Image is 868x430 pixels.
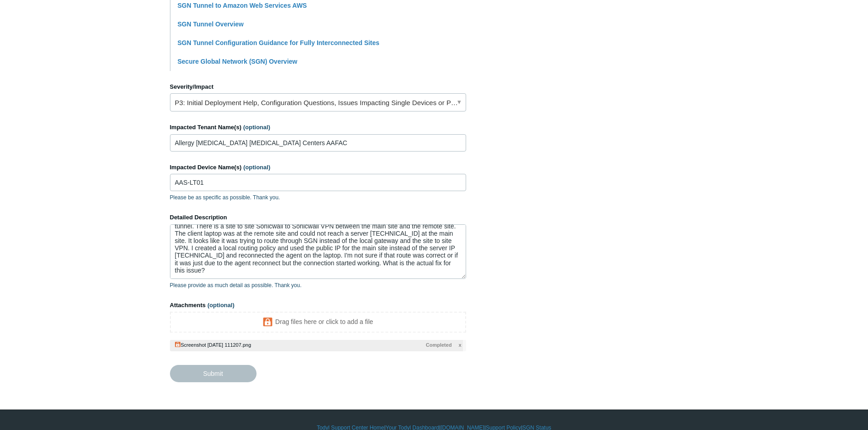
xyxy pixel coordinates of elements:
[170,93,466,111] a: P3: Initial Deployment Help, Configuration Questions, Issues Impacting Single Devices or Past Out...
[178,39,380,46] a: SGN Tunnel Configuration Guidance for Fully Interconnected Sites
[170,365,257,382] input: Submit
[178,58,298,65] a: Secure Global Network (SGN) Overview
[243,124,270,131] span: (optional)
[458,341,461,349] span: x
[170,163,466,172] label: Impacted Device Name(s)
[170,193,466,202] p: Please be as specific as possible. Thank you.
[178,20,244,28] a: SGN Tunnel Overview
[426,341,452,349] span: Completed
[207,302,234,309] span: (optional)
[170,82,466,91] label: Severity/Impact
[170,123,466,132] label: Impacted Tenant Name(s)
[178,2,307,9] a: SGN Tunnel to Amazon Web Services AWS
[170,301,466,310] label: Attachments
[170,213,466,222] label: Detailed Description
[170,281,466,289] p: Please provide as much detail as possible. Thank you.
[243,164,270,171] span: (optional)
